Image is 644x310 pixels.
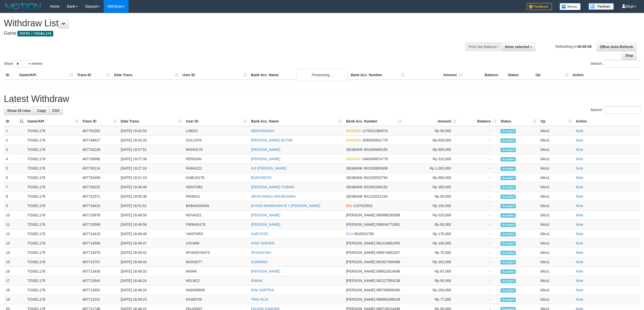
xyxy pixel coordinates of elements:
[376,260,400,264] span: Copy 081927465498 to clipboard
[346,204,352,208] span: BNI
[500,129,516,133] span: Accepted
[25,154,80,164] td: TOGEL178
[404,257,459,267] td: Rp 302,000
[459,182,498,192] td: -
[119,295,184,304] td: [DATE] 18:48:23
[25,211,80,220] td: TOGEL178
[4,70,17,80] th: ID
[500,251,516,255] span: Accepted
[184,192,249,201] td: PANDU1
[500,241,516,246] span: Accepted
[539,126,574,136] td: bilcs1
[376,269,400,273] span: Copy 089622814948 to clipboard
[251,129,274,133] a: MERIYANSAH
[506,70,533,80] th: Status
[119,173,184,182] td: [DATE] 19:21:19
[459,192,498,201] td: -
[4,31,424,36] h4: Game:
[25,239,80,248] td: TOGEL178
[184,239,249,248] td: USUMM
[17,70,75,80] th: Game/API
[576,138,583,142] a: Note
[297,69,347,81] div: Processing...
[576,129,583,133] a: Note
[576,260,583,264] a: Note
[346,288,375,292] span: [PERSON_NAME]
[184,229,249,239] td: YANTORO
[459,154,498,164] td: -
[25,117,80,126] th: Game/API: activate to sort column ascending
[464,70,506,80] th: Balance
[459,267,498,276] td: -
[80,295,119,304] td: 467712231
[251,148,280,152] a: [PERSON_NAME]
[539,145,574,154] td: bilcs1
[251,213,280,217] a: [PERSON_NAME]
[500,185,516,190] span: Accepted
[80,145,119,154] td: 467742239
[184,276,249,285] td: HELM22
[4,145,25,154] td: 3
[500,223,516,227] span: Accepted
[4,60,42,68] label: Show entries
[459,117,498,126] th: Balance: activate to sort column ascending
[344,117,404,126] th: Bank Acc. Number: activate to sort column ascending
[459,285,498,295] td: -
[80,257,119,267] td: 467713797
[4,211,25,220] td: 10
[184,145,249,154] td: MOHH178
[119,154,184,164] td: [DATE] 19:27:38
[119,182,184,192] td: [DATE] 19:06:48
[80,248,119,257] td: 467714079
[376,279,400,283] span: Copy 082127954238 to clipboard
[346,185,363,189] span: SEABANK
[119,220,184,229] td: [DATE] 18:48:58
[112,70,181,80] th: Date Trans.
[364,176,387,180] span: Copy 901529252794 to clipboard
[539,173,574,182] td: bilcs1
[251,185,295,189] a: [PERSON_NAME] TOBING
[184,154,249,164] td: PERISAN
[4,136,25,145] td: 2
[119,201,184,211] td: [DATE] 18:51:51
[119,145,184,154] td: [DATE] 19:27:51
[539,276,574,285] td: bilcs1
[25,295,80,304] td: TOGEL178
[539,229,574,239] td: bilcs1
[576,279,583,283] a: Note
[251,176,271,180] a: BUDIYANTO
[80,267,119,276] td: 467713436
[37,109,46,113] span: Copy
[404,117,459,126] th: Amount: activate to sort column ascending
[251,297,268,301] a: TRIO ALDI
[75,70,112,80] th: Trans ID
[576,166,583,170] a: Note
[576,157,583,161] a: Note
[364,194,387,198] span: Copy 901124231234 to clipboard
[404,182,459,192] td: Rp 350,000
[346,138,361,142] span: MANDIRI
[80,285,119,295] td: 467712652
[346,166,363,170] span: SEABANK
[500,157,516,161] span: Accepted
[4,192,25,201] td: 8
[349,70,406,80] th: Bank Acc. Number
[539,117,574,126] th: Op: activate to sort column ascending
[376,213,400,217] span: Copy 085888290598 to clipboard
[184,257,249,267] td: MUKIDI77
[576,297,583,301] a: Note
[4,154,25,164] td: 4
[404,126,459,136] td: Rp 50,000
[404,211,459,220] td: Rp 525,000
[376,241,400,245] span: Copy 081210861655 to clipboard
[119,239,184,248] td: [DATE] 18:48:47
[604,106,640,114] input: Search:
[404,267,459,276] td: Rp 87,000
[184,267,249,276] td: IKRAR
[404,295,459,304] td: Rp 77,000
[25,136,80,145] td: TOGEL178
[49,106,63,115] a: CSV
[25,285,80,295] td: TOGEL178
[119,211,184,220] td: [DATE] 18:48:59
[184,173,249,182] td: GABUS178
